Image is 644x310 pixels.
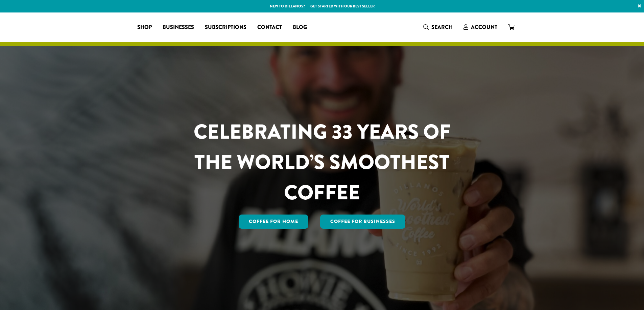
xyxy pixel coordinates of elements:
a: Search [418,22,458,33]
h1: CELEBRATING 33 YEARS OF THE WORLD’S SMOOTHEST COFFEE [174,117,471,208]
a: Coffee for Home [239,215,308,229]
span: Subscriptions [205,23,246,32]
span: Blog [293,23,307,32]
span: Contact [257,23,282,32]
a: Get started with our best seller [310,3,375,9]
a: Coffee For Businesses [320,215,405,229]
span: Search [431,23,453,31]
span: Account [471,23,497,31]
span: Businesses [163,23,194,32]
a: Shop [132,22,157,33]
span: Shop [137,23,152,32]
